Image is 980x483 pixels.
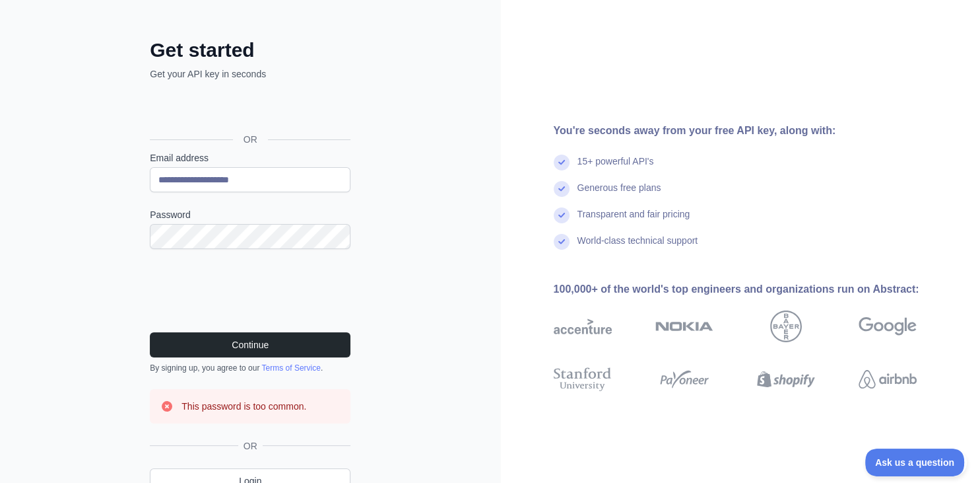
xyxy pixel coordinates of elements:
img: check mark [554,234,570,250]
label: Password [150,208,350,221]
div: Generous free plans [577,181,661,207]
div: 100,000+ of the world's top engineers and organizations run on Abstract: [554,281,959,297]
img: shopify [757,365,815,394]
h2: Get started [150,38,350,62]
img: airbnb [859,365,917,394]
img: nokia [655,311,713,342]
label: Email address [150,151,350,165]
p: Get your API key in seconds [150,67,350,81]
img: google [859,311,917,342]
div: 15+ powerful API's [577,155,654,181]
img: payoneer [655,365,713,394]
span: OR [238,439,263,453]
img: check mark [554,181,570,197]
img: accenture [554,311,612,342]
span: OR [233,133,268,146]
h3: This password is too common. [181,400,306,413]
iframe: reCAPTCHA [150,265,350,316]
img: stanford university [554,365,612,394]
div: Transparent and fair pricing [577,207,690,234]
img: check mark [554,155,570,170]
div: By signing up, you agree to our . [150,363,350,373]
img: check mark [554,207,570,223]
button: Continue [150,332,350,357]
div: World-class technical support [577,234,698,260]
div: You're seconds away from your free API key, along with: [554,123,959,139]
div: Sign in with Google. Opens in new tab [150,95,348,124]
iframe: Toggle Customer Support [865,449,967,476]
iframe: Sign in with Google Button [143,95,354,124]
a: Terms of Service [261,363,320,373]
img: bayer [770,311,802,342]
